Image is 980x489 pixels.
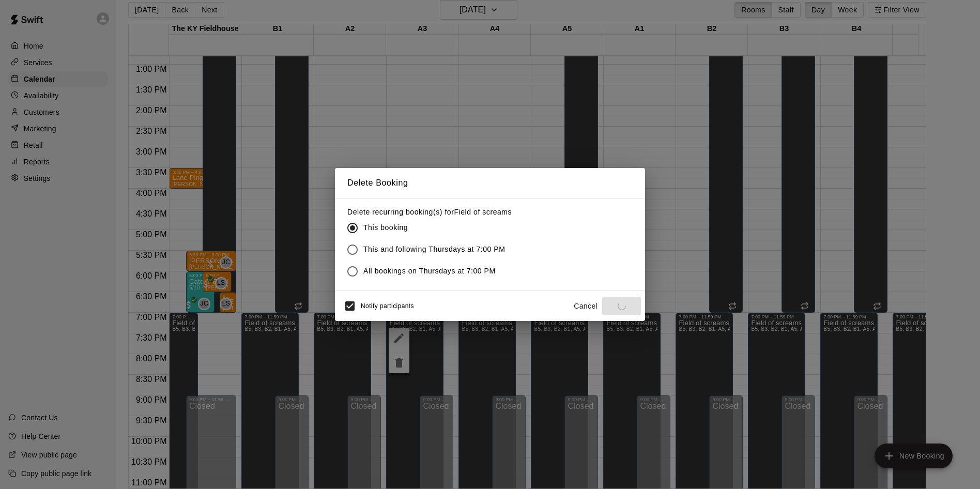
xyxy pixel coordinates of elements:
[363,222,408,233] span: This booking
[363,244,506,255] span: This and following Thursdays at 7:00 PM
[569,297,602,316] button: Cancel
[335,168,645,198] h2: Delete Booking
[347,207,514,217] label: Delete recurring booking(s) for Field of screams
[361,302,414,310] span: Notify participants
[363,266,496,277] span: All bookings on Thursdays at 7:00 PM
